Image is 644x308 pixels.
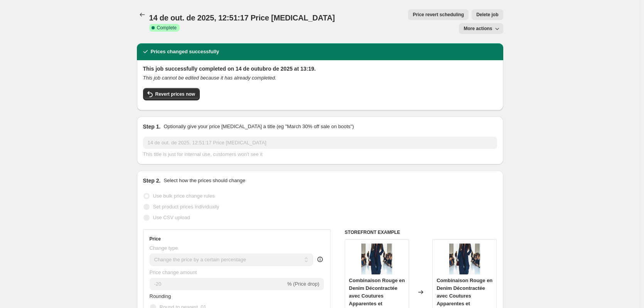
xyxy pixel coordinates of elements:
[143,123,161,130] h2: Step 1.
[151,48,219,56] h2: Prices changed successfully
[413,12,464,18] span: Price revert scheduling
[316,256,324,263] div: help
[287,281,319,287] span: % (Price drop)
[150,269,197,275] span: Price change amount
[157,25,177,31] span: Complete
[150,293,171,299] span: Rounding
[143,151,263,157] span: This title is just for internal use, customers won't see it
[153,193,215,199] span: Use bulk price change rules
[150,245,178,251] span: Change type
[459,23,503,34] button: More actions
[153,215,190,220] span: Use CSV upload
[150,278,286,290] input: -15
[449,244,480,274] img: jpg_7b46f1d8-3a1d-4cf6-84c2-98f04ef06b4f_80x.jpg
[472,9,503,20] button: Delete job
[143,65,497,73] h2: This job successfully completed on 14 de outubro de 2025 at 13:19.
[164,123,354,130] p: Optionally give your price [MEDICAL_DATA] a title (eg "March 30% off sale on boots")
[464,25,492,32] span: More actions
[143,177,161,184] h2: Step 2.
[137,9,148,20] button: Price change jobs
[143,75,276,81] i: This job cannot be edited because it has already completed.
[153,204,219,210] span: Set product prices individually
[155,91,195,97] span: Revert prices now
[143,88,200,100] button: Revert prices now
[143,137,497,149] input: 30% off holiday sale
[361,244,392,274] img: jpg_7b46f1d8-3a1d-4cf6-84c2-98f04ef06b4f_80x.jpg
[150,236,161,242] h3: Price
[476,12,498,18] span: Delete job
[164,177,245,184] p: Select how the prices should change
[345,229,497,235] h6: STOREFRONT EXAMPLE
[408,9,469,20] button: Price revert scheduling
[149,14,335,22] span: 14 de out. de 2025, 12:51:17 Price [MEDICAL_DATA]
